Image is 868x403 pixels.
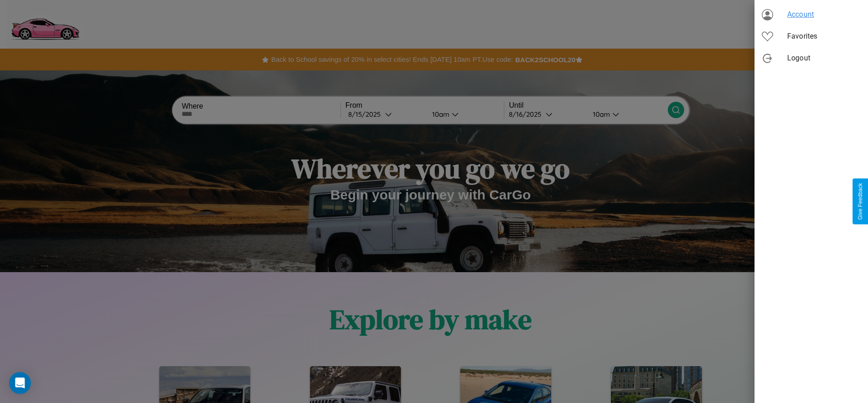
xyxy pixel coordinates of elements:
[787,53,861,64] span: Logout
[755,4,868,25] div: Account
[787,9,861,20] span: Account
[857,183,863,220] div: Give Feedback
[755,47,868,69] div: Logout
[787,31,861,42] span: Favorites
[755,25,868,47] div: Favorites
[9,372,31,394] div: Open Intercom Messenger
